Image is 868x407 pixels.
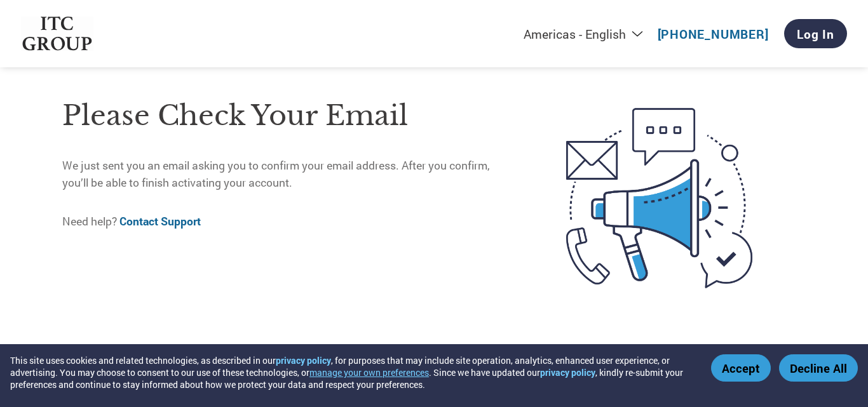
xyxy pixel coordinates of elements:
a: [PHONE_NUMBER] [658,26,769,42]
a: privacy policy [540,366,595,378]
button: Decline All [779,354,858,382]
p: Need help? [62,213,513,230]
a: Log In [784,19,847,48]
img: open-email [513,85,806,311]
h1: Please check your email [62,95,513,137]
button: Accept [711,354,771,382]
p: We just sent you an email asking you to confirm your email address. After you confirm, you’ll be ... [62,157,513,191]
button: manage your own preferences [309,366,429,378]
div: This site uses cookies and related technologies, as described in our , for purposes that may incl... [10,354,693,390]
img: ITC Group [21,17,93,51]
a: privacy policy [276,354,331,366]
a: Contact Support [119,214,201,229]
